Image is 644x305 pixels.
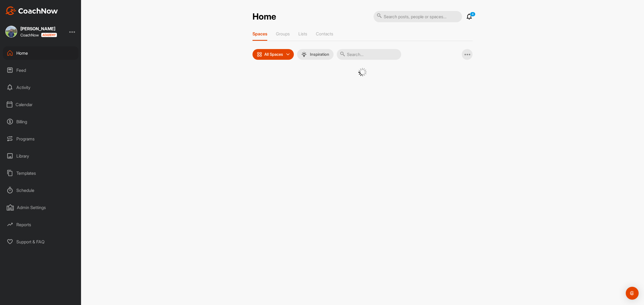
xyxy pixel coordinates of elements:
[301,52,307,57] img: menuIcon
[3,184,79,197] div: Schedule
[626,287,639,300] div: Open Intercom Messenger
[3,235,79,248] div: Support & FAQ
[5,26,17,38] img: square_e7f01a7cdd3d5cba7fa3832a10add056.jpg
[253,12,276,22] h2: Home
[310,52,329,57] p: Inspiration
[257,52,262,57] img: icon
[41,33,57,37] img: CoachNow acadmey
[5,6,58,15] img: CoachNow
[253,31,267,36] p: Spaces
[3,218,79,231] div: Reports
[20,33,57,37] div: CoachNow
[3,166,79,180] div: Templates
[20,27,57,31] div: [PERSON_NAME]
[3,115,79,128] div: Billing
[337,49,401,60] input: Search...
[276,31,290,36] p: Groups
[316,31,333,36] p: Contacts
[3,64,79,77] div: Feed
[358,68,367,76] img: G6gVgL6ErOh57ABN0eRmCEwV0I4iEi4d8EwaPGI0tHgoAbU4EAHFLEQAh+QQFCgALACwIAA4AGAASAAAEbHDJSesaOCdk+8xg...
[3,201,79,214] div: Admin Settings
[298,31,307,36] p: Lists
[3,46,79,60] div: Home
[470,12,475,17] p: 4
[374,11,462,22] input: Search posts, people or spaces...
[3,81,79,94] div: Activity
[3,149,79,163] div: Library
[264,52,283,57] p: All Spaces
[3,132,79,146] div: Programs
[3,98,79,111] div: Calendar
